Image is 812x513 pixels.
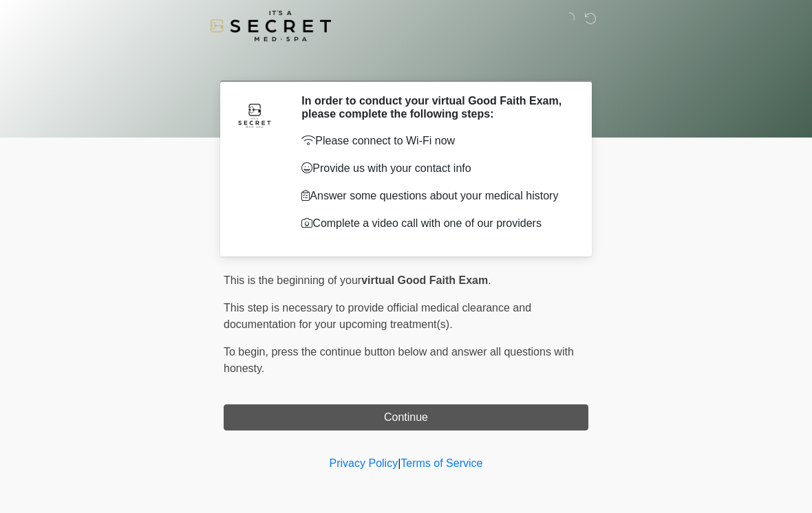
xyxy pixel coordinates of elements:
[213,50,599,75] h1: ‎ ‎
[224,346,574,374] span: press the continue button below and answer all questions with honesty.
[234,94,275,135] img: Agent Avatar
[330,457,398,469] a: Privacy Policy
[301,188,568,204] p: Answer some questions about your medical history
[301,160,568,177] p: Provide us with your contact info
[210,10,331,41] img: It's A Secret Med Spa Logo
[400,457,482,469] a: Terms of Service
[301,215,568,232] p: Complete a video call with one of our providers
[224,346,271,358] span: To begin,
[361,274,488,286] strong: virtual Good Faith Exam
[398,457,400,469] a: |
[488,274,491,286] span: .
[301,94,568,120] h2: In order to conduct your virtual Good Faith Exam, please complete the following steps:
[224,302,531,330] span: This step is necessary to provide official medical clearance and documentation for your upcoming ...
[301,133,568,149] p: Please connect to Wi-Fi now
[224,274,361,286] span: This is the beginning of your
[224,404,588,430] button: Continue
